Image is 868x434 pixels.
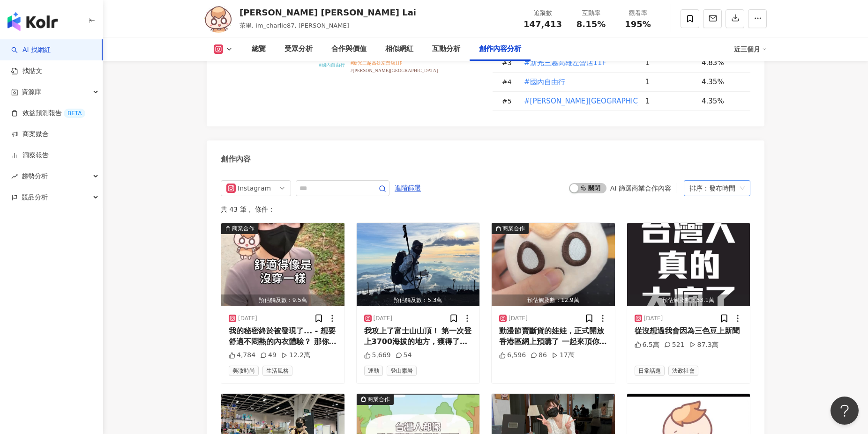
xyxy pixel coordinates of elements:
span: 195% [625,20,651,29]
button: #國內自由行 [524,73,566,91]
div: 從沒想過我會因為三色豆上新聞 [635,326,743,336]
div: 創作內容分析 [479,44,521,55]
a: 洞察報告 [11,151,49,160]
div: Instagram [238,181,268,196]
div: 商業合作 [502,224,525,233]
div: 4.83% [702,58,741,68]
div: 觀看率 [620,8,656,18]
div: 共 43 筆 ， 條件： [221,206,750,213]
span: 茶里, im_charlie87, [PERSON_NAME] [239,22,349,29]
div: # 5 [502,96,516,106]
div: 1 [645,58,694,68]
div: 追蹤數 [524,8,562,18]
div: 87.3萬 [689,340,718,350]
span: 資源庫 [22,81,41,103]
button: 預估觸及數：63.1萬 [627,223,750,306]
td: 4.83% [694,53,750,73]
div: 我的秘密終於被發現了... - 想要舒適不悶熱的內衣體驗？ 那你需要一件「瑪榭無縫零著感BraTop內衣」！ ⁡ ✨360° 無縫一體成型工藝，能包覆各種身形 ✨零異物感的體驗，舒適得像是沒穿一... [229,326,337,347]
span: 8.15% [576,20,606,29]
div: # 3 [502,58,516,68]
div: 6,596 [499,351,526,360]
div: 12.2萬 [281,351,310,360]
a: 效益預測報告BETA [11,109,85,118]
span: 運動 [364,366,383,376]
td: #國內自由行 [516,73,638,92]
tspan: #[PERSON_NAME][GEOGRAPHIC_DATA] [351,68,438,73]
div: [DATE] [509,315,528,323]
span: 趨勢分析 [22,166,48,187]
span: 日常話題 [635,366,665,376]
img: post-image [492,223,615,306]
div: 4,784 [229,351,255,360]
div: 商業合作 [232,224,254,233]
td: 4.35% [694,73,750,92]
div: 6.5萬 [635,340,659,350]
a: searchAI 找網紅 [11,45,51,55]
td: #阿里山森林遊樂區 [516,92,638,111]
div: 合作與價值 [331,44,367,55]
button: 商業合作預估觸及數：12.9萬 [492,223,615,306]
div: 5,669 [364,351,391,360]
div: [DATE] [644,315,663,323]
button: #[PERSON_NAME][GEOGRAPHIC_DATA] [524,92,663,110]
div: 相似網紅 [385,44,413,55]
tspan: #新光三越高雄左營店11F [351,60,403,66]
div: 4.35% [702,96,741,106]
div: 互動分析 [432,44,460,55]
span: #[PERSON_NAME][GEOGRAPHIC_DATA] [524,96,662,106]
div: 我攻上了富士山山頂！ 第一次登上3700海拔的地方，獲得了一輩子難忘的體驗，以及酸痛得不像自己的雙腿。 凌晨2點起來攻頂，幸運看到了象徵吉祥的御來光，希望我家貓咪從此以後會主動陪我睡。 （之後會... [364,326,472,347]
div: 預估觸及數：5.3萬 [357,294,480,306]
button: 進階篩選 [394,180,421,195]
div: 1 [645,77,694,87]
div: # 4 [502,77,516,87]
tspan: #國內自由行 [319,62,345,67]
div: [PERSON_NAME] [PERSON_NAME] Lai [239,7,416,18]
img: post-image [627,223,750,306]
div: [DATE] [238,315,257,323]
div: 互動率 [573,8,609,18]
button: #新光三越高雄左營店11F [524,53,606,72]
div: 商業合作 [367,395,390,404]
span: 登山攀岩 [387,366,417,376]
iframe: Help Scout Beacon - Open [831,397,859,425]
span: #國內自由行 [524,77,565,87]
div: 17萬 [552,351,575,360]
a: 商案媒合 [11,130,49,139]
div: AI 篩選商業合作內容 [610,184,671,192]
div: 521 [664,340,685,350]
img: logo [7,12,58,31]
img: post-image [221,223,344,306]
span: rise [11,173,18,180]
a: 找貼文 [11,66,42,76]
div: 總覽 [252,44,266,55]
span: 生活風格 [262,366,292,376]
div: 1 [645,96,694,106]
img: KOL Avatar [204,5,232,33]
div: 49 [260,351,277,360]
span: 進階篩選 [395,181,421,196]
td: #新光三越高雄左營店11F [516,53,638,73]
span: #新光三越高雄左營店11F [524,58,606,68]
span: 147,413 [524,19,562,29]
span: 法政社會 [668,366,698,376]
div: 54 [396,351,412,360]
button: 預估觸及數：5.3萬 [357,223,480,306]
div: 動漫節賣斷貨的娃娃，正式開放香港區網上預購了 一起來頂你個肺吧！ ✨每件商品皆附有原廠防偽雷射標籤，代表正貨身分 ✨由台灣專業產品授權商 A in B shop 進行品質管理，商品品質與來源皆有... [499,326,607,347]
div: 創作內容 [221,154,251,164]
img: post-image [357,223,480,306]
div: 受眾分析 [284,44,313,55]
div: 近三個月 [734,42,767,57]
span: 美妝時尚 [229,366,259,376]
div: 預估觸及數：63.1萬 [627,294,750,306]
td: 4.35% [694,92,750,111]
div: 86 [531,351,547,360]
span: 競品分析 [22,187,48,208]
div: [DATE] [374,315,393,323]
button: 商業合作預估觸及數：9.5萬 [221,223,344,306]
div: 排序：發布時間 [689,181,736,196]
div: 預估觸及數：9.5萬 [221,294,344,306]
div: 預估觸及數：12.9萬 [492,294,615,306]
div: 4.35% [702,77,741,87]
